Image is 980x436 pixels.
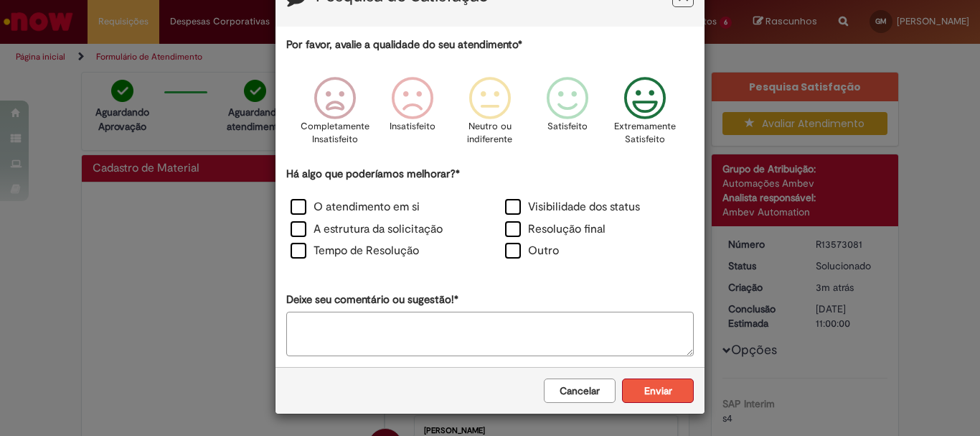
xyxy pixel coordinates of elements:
label: Tempo de Resolução [291,243,419,259]
div: Extremamente Satisfeito [608,66,682,164]
p: Extremamente Satisfeito [614,120,676,147]
label: Deixe seu comentário ou sugestão!* [286,292,458,307]
label: Resolução final [505,221,606,238]
div: Completamente Insatisfeito [298,66,371,164]
label: O atendimento em si [291,199,420,215]
div: Insatisfeito [376,66,449,164]
label: Por favor, avalie a qualidade do seu atendimento* [286,37,522,52]
div: Há algo que poderíamos melhorar?* [286,167,694,264]
label: Outro [505,243,559,259]
p: Completamente Insatisfeito [301,120,369,147]
button: Cancelar [544,379,616,403]
div: Satisfeito [531,66,604,164]
button: Enviar [622,379,694,403]
p: Insatisfeito [390,120,435,134]
label: Visibilidade dos status [505,199,640,215]
div: Neutro ou indiferente [453,66,527,164]
p: Satisfeito [547,120,588,134]
label: A estrutura da solicitação [291,221,443,238]
p: Neutro ou indiferente [464,120,516,147]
